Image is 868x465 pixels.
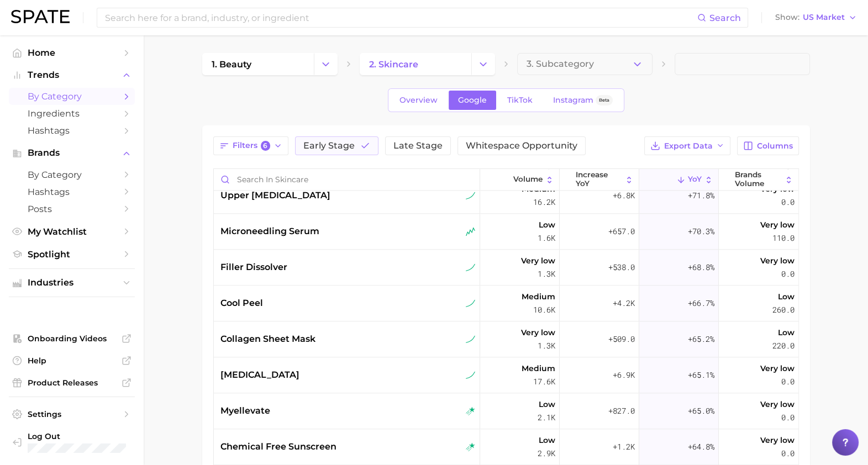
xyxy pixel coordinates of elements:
span: Export Data [664,141,713,151]
span: 2.9k [538,447,555,460]
span: YoY [688,175,702,184]
span: +68.8% [688,261,714,274]
span: upper [MEDICAL_DATA] [220,189,330,202]
button: Volume [480,169,560,191]
span: 1.6k [538,231,555,245]
button: Industries [9,274,135,291]
span: Trends [28,70,116,80]
span: Show [775,14,799,20]
a: InstagramBeta [544,91,622,110]
span: filler dissolver [220,261,287,274]
span: 16.2k [533,195,555,209]
span: 0.0 [781,411,795,424]
span: 0.0 [781,195,795,209]
a: Settings [9,406,135,422]
span: Onboarding Videos [28,334,116,344]
span: Spotlight [28,249,116,260]
button: upper [MEDICAL_DATA]sustained riserMedium16.2k+6.8k+71.8%Very low0.0 [214,178,798,214]
span: Medium [522,290,555,303]
span: Industries [28,278,116,288]
span: Early Stage [303,141,355,150]
span: +66.7% [688,297,714,310]
span: Very low [760,218,795,231]
img: sustained riser [466,299,475,308]
span: Low [778,290,795,303]
span: Low [539,434,555,447]
span: Beta [599,96,609,105]
a: Product Releases [9,374,135,391]
span: 260.0 [772,303,795,316]
span: +6.9k [613,368,635,382]
span: Volume [513,175,543,184]
span: 2.1k [538,411,555,424]
span: increase YoY [576,171,622,188]
span: 0.0 [781,447,795,460]
span: Home [28,47,116,58]
span: Columns [757,141,793,151]
a: Spotlight [9,246,135,263]
span: Product Releases [28,378,116,388]
a: Log out. Currently logged in with e-mail karina.almeda@itcosmetics.com. [9,428,135,456]
a: My Watchlist [9,223,135,240]
img: sustained riser [466,191,475,200]
a: Posts [9,200,135,218]
span: +4.2k [613,297,635,310]
span: +509.0 [608,332,635,346]
span: 6 [261,141,271,151]
img: rising star [466,442,475,452]
button: Columns [737,136,798,155]
span: Very low [521,326,555,339]
span: +65.1% [688,368,714,382]
span: US Market [803,14,845,20]
span: Very low [760,254,795,267]
span: cool peel [220,297,263,310]
a: 2. skincare [360,53,471,75]
span: collagen sheet mask [220,332,315,346]
button: myellevaterising starLow2.1k+827.0+65.0%Very low0.0 [214,393,798,429]
button: Brands [9,145,135,161]
a: Hashtags [9,183,135,200]
button: increase YoY [560,169,639,191]
span: Brands [28,148,116,158]
span: Ingredients [28,108,116,119]
span: Log Out [28,431,154,441]
span: 1.3k [538,339,555,352]
span: 220.0 [772,339,795,352]
span: Settings [28,409,116,419]
span: Medium [522,362,555,375]
span: Posts [28,204,116,214]
button: cool peelsustained riserMedium10.6k+4.2k+66.7%Low260.0 [214,286,798,321]
span: +538.0 [608,261,635,274]
button: ShowUS Market [772,10,860,25]
button: Trends [9,67,135,83]
img: SPATE [11,10,70,23]
span: Google [458,96,487,105]
span: 1. beauty [212,59,251,70]
a: by Category [9,166,135,183]
span: by Category [28,91,116,102]
span: Filters [233,141,271,151]
span: +64.8% [688,440,714,453]
img: sustained riser [466,263,475,272]
span: [MEDICAL_DATA] [220,368,299,382]
button: Brands Volume [719,169,798,191]
span: Search [709,13,741,23]
span: 0.0 [781,267,795,281]
span: +657.0 [608,225,635,238]
span: by Category [28,170,116,180]
button: collagen sheet masksustained riserVery low1.3k+509.0+65.2%Low220.0 [214,321,798,357]
span: microneedling serum [220,225,319,238]
span: +65.2% [688,332,714,346]
button: Filters6 [213,136,289,155]
a: Overview [390,91,447,110]
span: +827.0 [608,404,635,418]
img: seasonal riser [466,227,475,236]
span: Instagram [553,96,593,105]
input: Search in skincare [214,169,480,190]
button: chemical free sunscreenrising starLow2.9k+1.2k+64.8%Very low0.0 [214,429,798,465]
span: My Watchlist [28,226,116,237]
span: Very low [521,254,555,267]
button: 3. Subcategory [517,53,653,75]
span: myellevate [220,404,270,418]
span: 3. Subcategory [527,59,594,69]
